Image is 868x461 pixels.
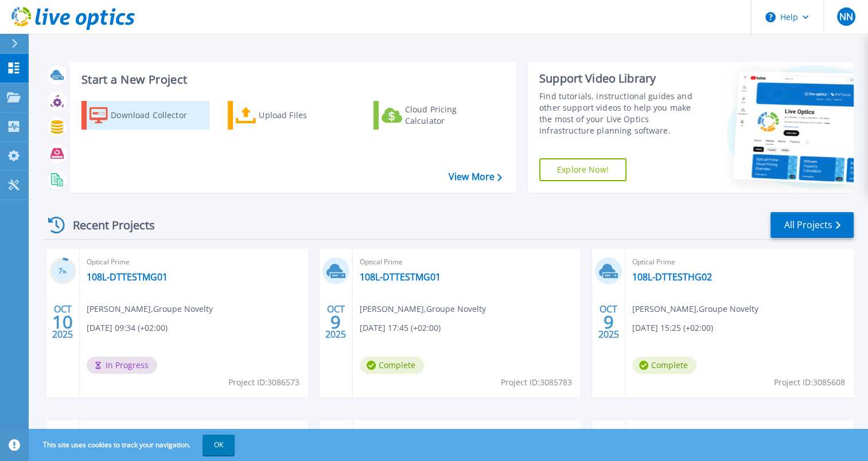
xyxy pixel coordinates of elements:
[373,101,501,130] a: Cloud Pricing Calculator
[774,376,845,389] span: Project ID: 3085608
[87,427,301,440] span: Optical Prime
[49,265,76,278] h3: 7
[52,301,73,343] div: OCT 2025
[360,303,486,315] span: [PERSON_NAME] , Groupe Novelty
[81,73,501,86] h3: Start a New Project
[501,376,572,389] span: Project ID: 3085783
[632,303,758,315] span: [PERSON_NAME] , Groupe Novelty
[360,256,574,268] span: Optical Prime
[87,322,168,334] span: [DATE] 09:34 (+02:00)
[228,376,299,389] span: Project ID: 3086573
[325,301,347,343] div: OCT 2025
[360,322,441,334] span: [DATE] 17:45 (+02:00)
[632,357,696,374] span: Complete
[87,303,213,315] span: [PERSON_NAME] , Groupe Novelty
[330,317,341,327] span: 9
[87,271,168,283] a: 108L-DTTESTMG01
[203,435,235,455] button: OK
[360,271,441,283] a: 108L-DTTESTMG01
[839,12,853,21] span: NN
[44,211,170,239] div: Recent Projects
[598,301,620,343] div: OCT 2025
[52,317,73,327] span: 10
[632,271,712,283] a: 108L-DTTESTHG02
[539,91,703,136] div: Find tutorials, instructional guides and other support videos to help you make the most of your L...
[111,104,203,127] div: Download Collector
[632,427,847,440] span: Optical Prime
[632,256,847,268] span: Optical Prime
[539,71,703,86] div: Support Video Library
[259,104,351,127] div: Upload Files
[604,317,614,327] span: 9
[228,101,356,130] a: Upload Files
[360,427,574,440] span: Optical Prime
[81,101,209,130] a: Download Collector
[770,212,854,238] a: All Projects
[87,256,301,268] span: Optical Prime
[360,357,424,374] span: Complete
[32,435,235,455] span: This site uses cookies to track your navigation.
[449,171,502,182] a: View More
[405,104,497,127] div: Cloud Pricing Calculator
[63,268,67,275] span: %
[87,357,157,374] span: In Progress
[632,322,713,334] span: [DATE] 15:25 (+02:00)
[539,158,626,181] a: Explore Now!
